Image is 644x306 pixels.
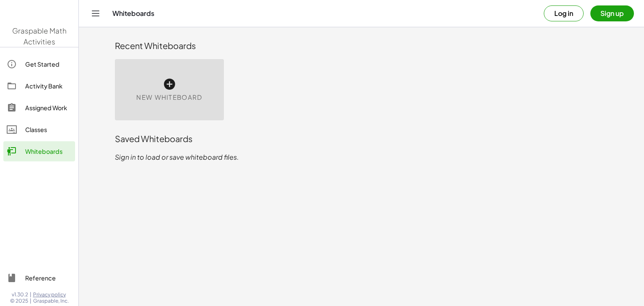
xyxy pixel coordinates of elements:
span: Graspable, Inc. [33,298,69,304]
span: | [30,298,31,304]
span: © 2025 [10,298,28,304]
div: Reference [25,273,72,283]
div: Assigned Work [25,103,72,113]
button: Sign up [590,5,634,21]
a: Privacy policy [33,291,69,298]
span: Graspable Math Activities [12,26,67,46]
button: Toggle navigation [89,7,102,20]
p: Sign in to load or save whiteboard files. [115,152,608,162]
div: Saved Whiteboards [115,133,608,145]
a: Classes [3,119,75,140]
div: Recent Whiteboards [115,40,608,52]
a: Get Started [3,54,75,74]
div: Whiteboards [25,146,72,156]
div: Classes [25,124,72,135]
a: Assigned Work [3,98,75,118]
div: Activity Bank [25,81,72,91]
a: Reference [3,268,75,288]
a: Activity Bank [3,76,75,96]
button: Log in [544,5,584,21]
div: Get Started [25,59,72,69]
a: Whiteboards [3,141,75,161]
span: v1.30.2 [12,291,28,298]
span: New Whiteboard [136,93,202,102]
span: | [30,291,31,298]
